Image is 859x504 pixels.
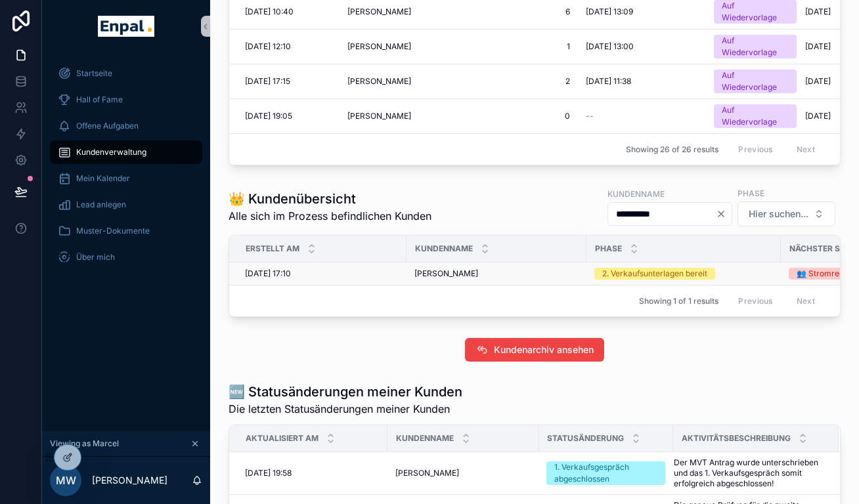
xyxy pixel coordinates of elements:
[594,268,773,280] a: 2. Verkaufsunterlagen bereit
[245,268,291,279] span: [DATE] 17:10
[245,468,292,478] span: [DATE] 19:58
[586,76,698,87] a: [DATE] 11:38
[229,190,431,208] h1: 👑 Kundenübersicht
[50,167,202,190] a: Mein Kalender
[245,41,332,52] a: [DATE] 12:10
[714,70,797,93] a: Auf Wiedervorlage
[639,296,718,306] span: Showing 1 of 1 results
[76,226,150,236] span: Muster-Dokumente
[50,114,202,138] a: Offene Aufgaben
[76,252,115,262] span: Über mich
[446,76,570,87] a: 2
[586,111,698,121] a: --
[738,201,835,226] button: Select Button
[415,243,473,254] span: Kundenname
[229,208,431,224] span: Alle sich im Prozess befindlichen Kunden
[626,144,718,155] span: Showing 26 of 26 results
[50,219,202,243] a: Muster-Dokumente
[245,111,332,121] a: [DATE] 19:05
[446,111,570,121] a: 0
[245,76,290,87] span: [DATE] 17:15
[805,7,831,17] span: [DATE]
[229,401,462,417] span: Die letzten Statusänderungen meiner Kunden
[245,268,399,279] a: [DATE] 17:10
[76,121,139,131] span: Offene Aufgaben
[586,41,698,52] a: [DATE] 13:00
[805,111,831,121] span: [DATE]
[92,474,167,487] p: [PERSON_NAME]
[50,245,202,269] a: Über mich
[414,268,579,279] a: [PERSON_NAME]
[76,199,126,210] span: Lead anlegen
[50,62,202,85] a: Startseite
[42,52,210,286] div: scrollable content
[245,7,294,17] span: [DATE] 10:40
[607,188,665,199] label: Kundenname
[554,461,657,485] div: 1. Verkaufsgespräch abgeschlossen
[347,41,411,52] span: [PERSON_NAME]
[229,383,462,401] h1: 🆕 Statusänderungen meiner Kunden
[722,104,789,128] div: Auf Wiedervorlage
[586,7,633,17] span: [DATE] 13:09
[586,41,634,52] span: [DATE] 13:00
[682,433,791,444] span: Aktivitätsbeschreibung
[56,472,76,488] span: MW
[50,193,202,217] a: Lead anlegen
[722,35,789,58] div: Auf Wiedervorlage
[50,88,202,112] a: Hall of Fame
[738,187,764,199] label: Phase
[494,343,594,356] span: Kundenarchiv ansehen
[347,76,430,87] a: [PERSON_NAME]
[749,207,808,220] span: Hier suchen...
[547,433,624,444] span: Statusänderung
[674,457,823,489] span: Der MVT Antrag wurde unterschrieben und das 1. Verkaufsgespräch somit erfolgreich abgeschlossen!
[805,41,831,52] span: [DATE]
[76,173,130,184] span: Mein Kalender
[586,7,698,17] a: [DATE] 13:09
[714,104,797,128] a: Auf Wiedervorlage
[395,468,459,478] span: [PERSON_NAME]
[446,7,570,17] a: 6
[246,433,319,444] span: Aktualisiert am
[347,111,411,121] span: [PERSON_NAME]
[396,433,454,444] span: Kundenname
[446,41,570,52] a: 1
[76,147,146,157] span: Kundenverwaltung
[76,68,112,79] span: Startseite
[602,268,707,280] div: 2. Verkaufsunterlagen bereit
[76,94,123,105] span: Hall of Fame
[245,7,332,17] a: [DATE] 10:40
[465,338,604,362] button: Kundenarchiv ansehen
[347,111,430,121] a: [PERSON_NAME]
[722,70,789,93] div: Auf Wiedervorlage
[245,41,291,52] span: [DATE] 12:10
[716,209,732,219] button: Clear
[414,268,478,279] span: [PERSON_NAME]
[805,76,831,87] span: [DATE]
[714,35,797,58] a: Auf Wiedervorlage
[245,111,292,121] span: [DATE] 19:05
[98,16,154,37] img: App logo
[246,243,299,254] span: Erstellt Am
[347,7,430,17] a: [PERSON_NAME]
[347,7,411,17] span: [PERSON_NAME]
[595,243,622,254] span: Phase
[50,438,119,449] span: Viewing as Marcel
[347,76,411,87] span: [PERSON_NAME]
[245,76,332,87] a: [DATE] 17:15
[347,41,430,52] a: [PERSON_NAME]
[586,76,631,87] span: [DATE] 11:38
[50,140,202,164] a: Kundenverwaltung
[586,111,594,121] span: --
